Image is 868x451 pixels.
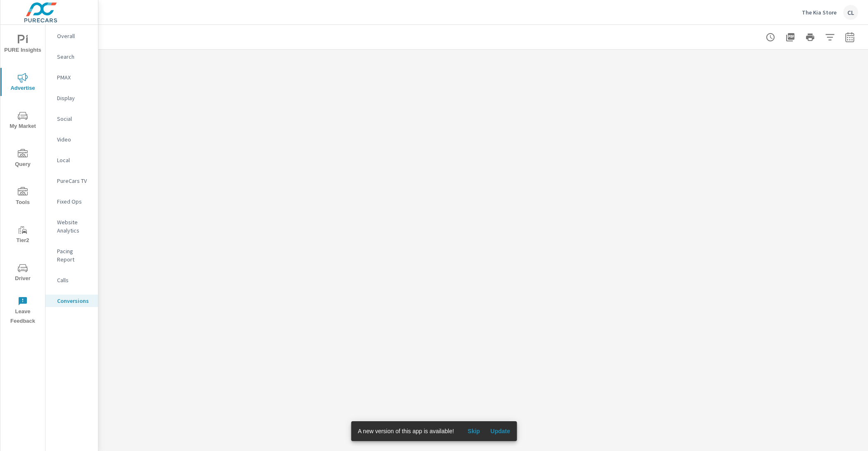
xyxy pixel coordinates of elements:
[45,175,98,187] div: PureCars TV
[3,73,43,93] span: Advertise
[57,94,91,102] p: Display
[45,216,98,237] div: Website Analytics
[464,427,484,435] span: Skip
[490,427,510,435] span: Update
[45,154,98,166] div: Local
[45,274,98,286] div: Calls
[57,32,91,40] p: Overall
[57,73,91,82] p: PMAX
[57,115,91,123] p: Social
[57,53,91,61] p: Search
[45,245,98,266] div: Pacing Report
[460,425,487,438] button: Skip
[57,135,91,144] p: Video
[45,295,98,307] div: Conversions
[57,276,91,284] p: Calls
[358,428,454,434] span: A new version of this app is available!
[45,113,98,125] div: Social
[57,297,91,305] p: Conversions
[782,29,799,46] button: "Export Report to PDF"
[57,156,91,164] p: Local
[45,133,98,146] div: Video
[57,247,91,264] p: Pacing Report
[842,29,858,46] button: Select Date Range
[45,92,98,104] div: Display
[3,225,43,245] span: Tier2
[57,177,91,185] p: PureCars TV
[3,263,43,283] span: Driver
[57,218,91,235] p: Website Analytics
[487,425,513,438] button: Update
[843,5,858,20] div: CL
[0,25,45,329] div: nav menu
[45,30,98,42] div: Overall
[57,197,91,206] p: Fixed Ops
[3,296,43,326] span: Leave Feedback
[802,9,837,16] p: The Kia Store
[3,187,43,207] span: Tools
[3,111,43,131] span: My Market
[45,195,98,208] div: Fixed Ops
[822,29,838,46] button: Apply Filters
[3,35,43,55] span: PURE Insights
[3,149,43,169] span: Query
[802,29,818,46] button: Print Report
[45,50,98,63] div: Search
[45,71,98,84] div: PMAX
